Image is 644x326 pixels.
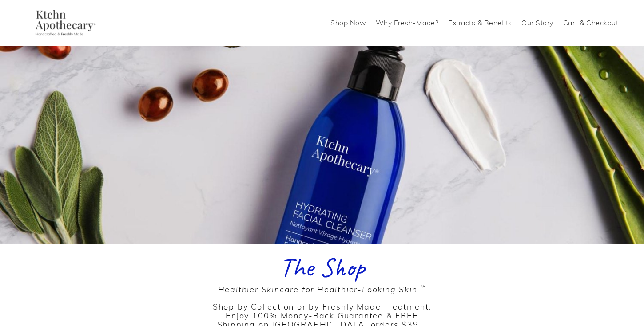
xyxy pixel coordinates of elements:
[218,283,426,295] em: Healthier Skincare for Healthier-Looking Skin.
[563,16,619,30] a: Cart & Checkout
[26,10,102,36] img: Ktchn Apothecary
[376,16,439,30] a: Why Fresh-Made?
[420,283,426,291] sup: ™
[521,16,553,30] a: Our Story
[448,16,512,30] a: Extracts & Benefits
[280,250,365,284] span: The Shop
[330,16,366,30] a: Shop Now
